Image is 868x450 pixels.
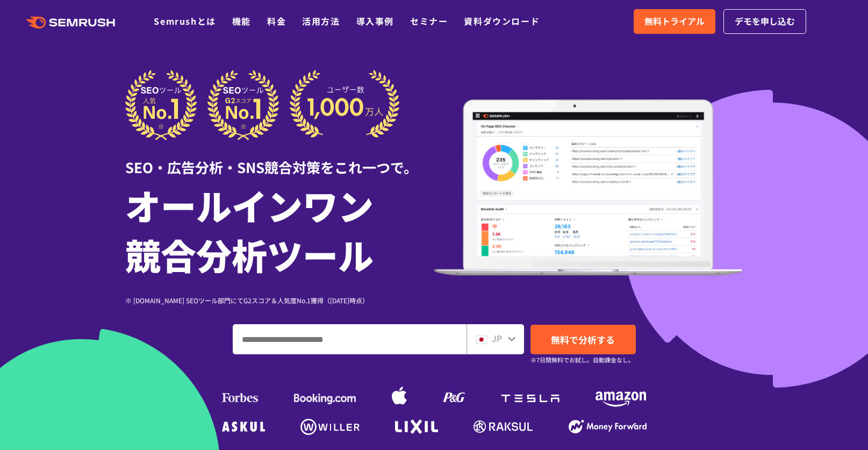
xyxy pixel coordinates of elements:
[530,355,634,365] small: ※7日間無料でお試し。自動課金なし。
[302,15,340,27] a: 活用方法
[735,15,795,28] span: デモを申し込む
[410,15,448,27] a: セミナー
[125,180,434,279] h1: オールインワン 競合分析ツール
[232,15,251,27] a: 機能
[530,325,636,354] a: 無料で分析する
[644,15,705,28] span: 無料トライアル
[492,332,502,345] span: JP
[634,9,715,34] a: 無料トライアル
[551,333,615,346] span: 無料で分析する
[267,15,286,27] a: 料金
[233,325,466,354] input: ドメイン、キーワードまたはURLを入力してください
[723,9,806,34] a: デモを申し込む
[464,15,540,27] a: 資料ダウンロード
[125,140,434,177] div: SEO・広告分析・SNS競合対策をこれ一つで。
[125,295,434,305] div: ※ [DOMAIN_NAME] SEOツール部門にてG2スコア＆人気度No.1獲得（[DATE]時点）
[356,15,394,27] a: 導入事例
[154,15,216,27] a: Semrushとは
